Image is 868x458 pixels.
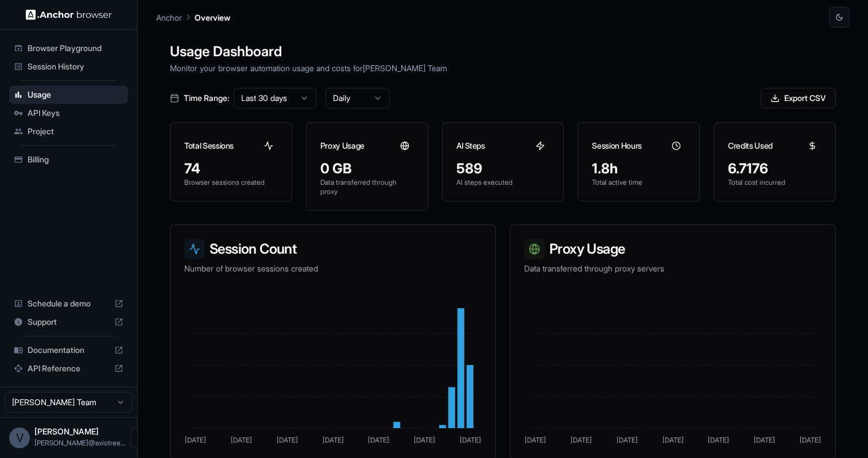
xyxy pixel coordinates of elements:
[800,436,821,444] tspan: [DATE]
[28,344,110,356] span: Documentation
[9,57,128,76] div: Session History
[28,42,123,54] span: Browser Playground
[524,239,821,259] h3: Proxy Usage
[156,11,230,24] nav: breadcrumb
[9,104,128,122] div: API Keys
[9,122,128,141] div: Project
[184,140,234,152] h3: Total Sessions
[277,436,298,444] tspan: [DATE]
[592,178,685,187] p: Total active time
[414,436,435,444] tspan: [DATE]
[754,436,775,444] tspan: [DATE]
[617,436,638,444] tspan: [DATE]
[170,41,836,62] h1: Usage Dashboard
[156,11,182,24] p: Anchor
[184,92,229,104] span: Time Range:
[9,359,128,378] div: API Reference
[761,88,836,108] button: Export CSV
[184,263,482,274] p: Number of browser sessions created
[9,150,128,169] div: Billing
[170,62,836,74] p: Monitor your browser automation usage and costs for [PERSON_NAME] Team
[662,436,684,444] tspan: [DATE]
[28,126,123,137] span: Project
[9,341,128,359] div: Documentation
[130,428,151,448] button: Open menu
[26,9,112,20] img: Anchor Logo
[28,61,123,72] span: Session History
[456,160,550,178] div: 589
[320,160,414,178] div: 0 GB
[460,436,481,444] tspan: [DATE]
[9,39,128,57] div: Browser Playground
[9,294,128,313] div: Schedule a demo
[231,436,252,444] tspan: [DATE]
[456,140,485,152] h3: AI Steps
[524,263,821,274] p: Data transferred through proxy servers
[184,160,278,178] div: 74
[456,178,550,187] p: AI steps executed
[195,11,230,24] p: Overview
[28,154,123,165] span: Billing
[34,438,126,447] span: vipin@axiotree.com
[185,436,206,444] tspan: [DATE]
[320,178,414,196] p: Data transferred through proxy
[9,313,128,331] div: Support
[184,178,278,187] p: Browser sessions created
[28,363,110,374] span: API Reference
[323,436,344,444] tspan: [DATE]
[728,178,821,187] p: Total cost incurred
[184,239,482,259] h3: Session Count
[368,436,389,444] tspan: [DATE]
[9,86,128,104] div: Usage
[592,160,685,178] div: 1.8h
[728,160,821,178] div: 6.7176
[28,298,110,309] span: Schedule a demo
[28,89,123,100] span: Usage
[708,436,729,444] tspan: [DATE]
[28,107,123,119] span: API Keys
[525,436,546,444] tspan: [DATE]
[728,140,773,152] h3: Credits Used
[571,436,592,444] tspan: [DATE]
[28,316,110,328] span: Support
[9,428,30,448] div: V
[34,426,99,436] span: Vipin Tanna
[320,140,365,152] h3: Proxy Usage
[592,140,641,152] h3: Session Hours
